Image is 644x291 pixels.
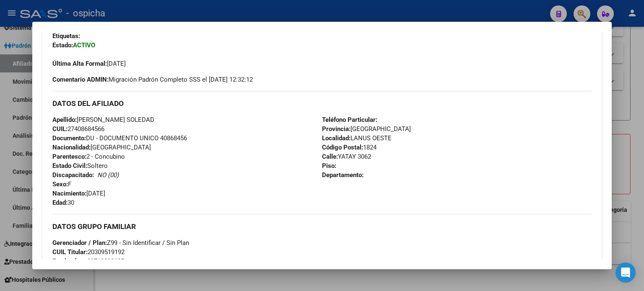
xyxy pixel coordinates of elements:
strong: CUIL Titular: [52,248,88,256]
strong: Documento: [52,134,86,142]
strong: Nacionalidad: [52,144,91,151]
span: [DATE] [52,60,126,67]
span: [GEOGRAPHIC_DATA] [52,144,151,151]
strong: Gerenciador / Plan: [52,239,107,247]
span: LANUS OESTE [322,134,392,142]
strong: Estado Civil: [52,162,87,170]
strong: ACTIVO [73,41,95,49]
span: F [52,180,71,188]
strong: Calle: [322,153,338,160]
strong: Provincia: [322,125,351,133]
div: 30710803605 [87,257,124,266]
strong: Nacimiento: [52,190,86,197]
strong: Comentario ADMIN: [52,76,109,83]
strong: Parentesco: [52,153,86,160]
span: [PERSON_NAME] SOLEDAD [52,116,154,124]
strong: Localidad: [322,134,351,142]
strong: Empleador: [52,258,84,265]
strong: Edad: [52,199,68,206]
span: YATAY 3062 [322,153,371,160]
span: Soltero [52,162,108,170]
strong: Sexo: [52,180,68,188]
strong: Teléfono Particular: [322,116,377,124]
strong: Discapacitado: [52,171,94,179]
span: Migración Padrón Completo SSS el [DATE] 12:32:12 [52,75,253,84]
span: [GEOGRAPHIC_DATA] [322,125,411,133]
span: 27408684566 [52,125,104,133]
h3: DATOS GRUPO FAMILIAR [52,222,592,231]
strong: Piso: [322,162,336,170]
i: NO (00) [97,171,119,179]
span: 20309519192 [52,248,125,256]
strong: Última Alta Formal: [52,60,107,67]
strong: Etiquetas: [52,32,80,40]
strong: Código Postal: [322,144,363,151]
strong: CUIL: [52,125,68,133]
strong: Estado: [52,41,73,49]
span: [DATE] [52,190,105,197]
strong: Apellido: [52,116,77,124]
span: 30 [52,199,74,206]
span: DU - DOCUMENTO UNICO 40868456 [52,134,187,142]
h3: DATOS DEL AFILIADO [52,99,592,108]
span: Z99 - Sin Identificar / Sin Plan [52,239,189,247]
span: 1824 [322,144,377,151]
div: Open Intercom Messenger [615,263,636,283]
strong: Departamento: [322,171,364,179]
span: 2 - Concubino [52,153,125,160]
